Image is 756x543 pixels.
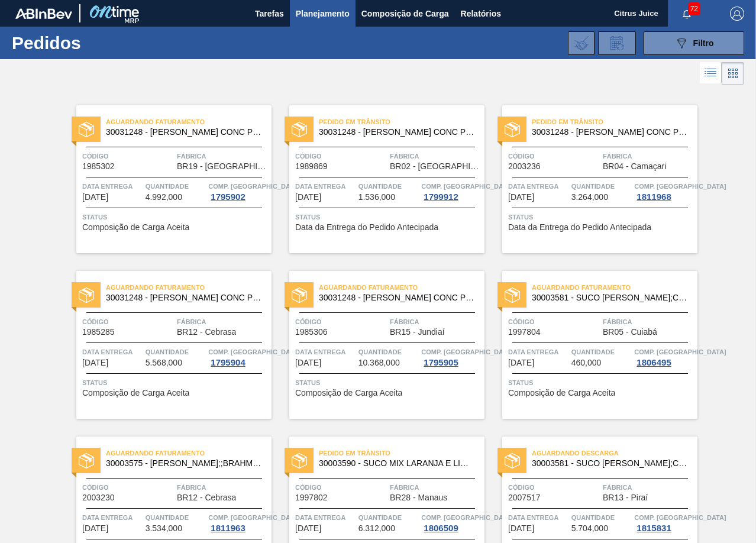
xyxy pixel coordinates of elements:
[82,150,174,162] span: Código
[295,162,328,171] span: 1989869
[390,150,482,162] span: Fábrica
[390,481,482,493] span: Fábrica
[508,211,694,223] span: Status
[571,512,632,523] span: Quantidade
[292,453,307,468] img: status
[508,389,615,397] span: Composição de Carga Aceita
[571,358,602,367] span: 460,000
[295,150,387,162] span: Código
[12,36,175,50] h1: Pedidos
[598,31,636,55] div: Solicitação de Revisão de Pedidos
[484,271,697,419] a: statusAguardando Faturamento30003581 - SUCO [PERSON_NAME];CLARIFIC.C/SO2;PEPSI;Código1997804Fábri...
[208,512,269,533] a: Comp. [GEOGRAPHIC_DATA]1811963
[79,287,94,303] img: status
[358,524,395,533] span: 6.312,000
[177,481,269,493] span: Fábrica
[421,346,482,367] a: Comp. [GEOGRAPHIC_DATA]1795905
[532,447,697,459] span: Aguardando Descarga
[146,358,182,367] span: 5.568,000
[295,524,321,533] span: 19/08/2025
[571,180,632,192] span: Quantidade
[421,512,482,533] a: Comp. [GEOGRAPHIC_DATA]1806509
[421,180,513,192] span: Comp. Carga
[295,223,438,232] span: Data da Entrega do Pedido Antecipada
[603,162,666,171] span: BR04 - Camaçari
[106,128,262,137] span: 30031248 - SUCO LARANJA CONC PRESV 63 5 KG
[508,193,534,202] span: 12/08/2025
[79,122,94,137] img: status
[272,271,484,419] a: statusAguardando Faturamento30031248 - [PERSON_NAME] CONC PRESV 63 5 KGCódigo1985306FábricaBR15 -...
[319,116,484,128] span: Pedido em Trânsito
[208,346,300,358] span: Comp. Carga
[82,193,108,202] span: 06/08/2025
[421,192,460,202] div: 1799912
[571,346,632,358] span: Quantidade
[295,389,402,397] span: Composição de Carga Aceita
[484,105,697,253] a: statusPedido em Trânsito30031248 - [PERSON_NAME] CONC PRESV 63 5 KGCódigo2003236FábricaBR04 - Cam...
[571,524,608,533] span: 5.704,000
[295,193,321,202] span: 12/08/2025
[146,193,182,202] span: 4.992,000
[603,150,694,162] span: Fábrica
[59,271,272,419] a: statusAguardando Faturamento30031248 - [PERSON_NAME] CONC PRESV 63 5 KGCódigo1985285FábricaBR12 -...
[319,293,475,302] span: 30031248 - SUCO LARANJA CONC PRESV 63 5 KG
[508,346,568,358] span: Data entrega
[461,7,501,21] span: Relatórios
[634,523,673,533] div: 1815831
[668,5,706,22] button: Notificações
[390,493,447,502] span: BR28 - Manaus
[146,524,182,533] span: 3.534,000
[295,316,387,328] span: Código
[421,346,513,358] span: Comp. Carga
[59,105,272,253] a: statusAguardando Faturamento30031248 - [PERSON_NAME] CONC PRESV 63 5 KGCódigo1985302FábricaBR19 -...
[532,293,688,302] span: 30003581 - SUCO CONCENT LIMAO;CLARIFIC.C/SO2;PEPSI;
[208,192,247,202] div: 1795902
[15,8,72,19] img: TNhmsLtSVTkK8tSr43FrP2fwEKptu5GPRR3wAAAABJRU5ErkJggg==
[390,316,482,328] span: Fábrica
[146,180,206,192] span: Quantidade
[603,481,694,493] span: Fábrica
[571,193,608,202] span: 3.264,000
[79,453,94,468] img: status
[295,481,387,493] span: Código
[421,358,460,367] div: 1795905
[106,459,262,468] span: 30003575 - SUCO CONCENT LIMAO;;BRAHMA;BOMBONA 62KG;
[292,287,307,303] img: status
[730,7,744,21] img: Logout
[82,346,143,358] span: Data entrega
[505,453,520,468] img: status
[358,358,400,367] span: 10.368,000
[358,346,419,358] span: Quantidade
[106,447,272,459] span: Aguardando Faturamento
[295,346,356,358] span: Data entrega
[177,316,269,328] span: Fábrica
[634,180,726,192] span: Comp. Carga
[146,346,206,358] span: Quantidade
[508,481,600,493] span: Código
[421,523,460,533] div: 1806509
[508,223,651,232] span: Data da Entrega do Pedido Antecipada
[532,116,697,128] span: Pedido em Trânsito
[82,377,269,389] span: Status
[208,180,269,202] a: Comp. [GEOGRAPHIC_DATA]1795902
[603,328,657,337] span: BR05 - Cuiabá
[421,180,482,202] a: Comp. [GEOGRAPHIC_DATA]1799912
[177,150,269,162] span: Fábrica
[319,459,475,468] span: 30003590 - SUCO MIX LARANJA E LIMAO 262Kg
[505,287,520,303] img: status
[295,493,328,502] span: 1997802
[421,512,513,523] span: Comp. Carga
[644,31,744,55] button: Filtro
[272,105,484,253] a: statusPedido em Trânsito30031248 - [PERSON_NAME] CONC PRESV 63 5 KGCódigo1989869FábricaBR02 - [GE...
[505,122,520,137] img: status
[295,328,328,337] span: 1985306
[295,358,321,367] span: 13/08/2025
[82,223,189,232] span: Composição de Carga Aceita
[508,377,694,389] span: Status
[390,328,445,337] span: BR15 - Jundiaí
[532,282,697,293] span: Aguardando Faturamento
[634,346,694,367] a: Comp. [GEOGRAPHIC_DATA]1806495
[106,282,272,293] span: Aguardando Faturamento
[255,7,284,21] span: Tarefas
[208,346,269,367] a: Comp. [GEOGRAPHIC_DATA]1795904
